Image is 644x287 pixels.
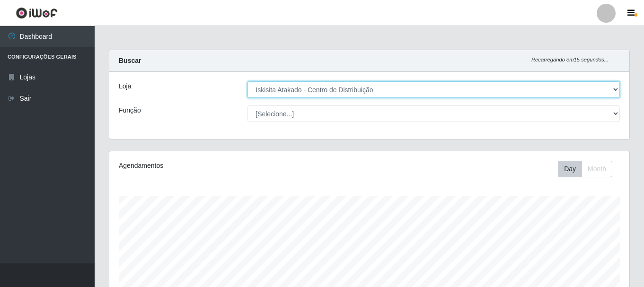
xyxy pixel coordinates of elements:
[119,81,131,91] label: Loja
[582,161,612,177] button: Month
[16,7,58,19] img: CoreUI Logo
[558,161,582,177] button: Day
[119,161,319,171] div: Agendamentos
[119,105,141,115] label: Função
[558,161,620,177] div: Toolbar with button groups
[531,57,609,62] i: Recarregando em 15 segundos...
[558,161,612,177] div: First group
[119,57,141,64] strong: Buscar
